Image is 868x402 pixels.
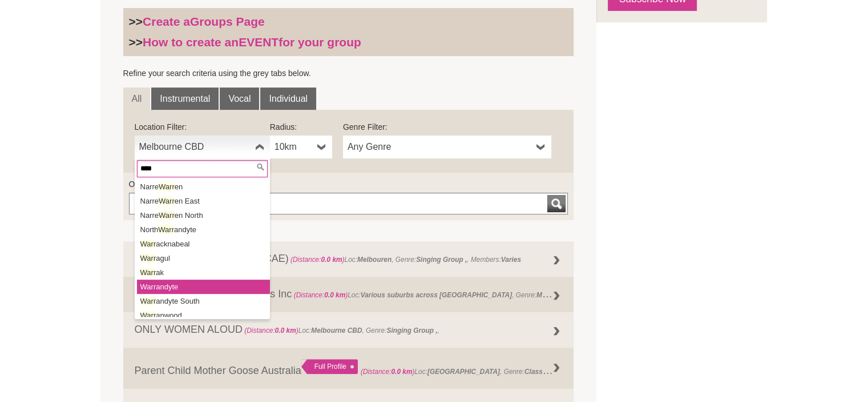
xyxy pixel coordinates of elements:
em: Warr [140,297,156,305]
em: Warr [140,268,156,277]
em: Warr [140,311,156,320]
em: Warr [159,197,175,205]
strong: 0.0 km [275,327,296,335]
a: How to create anEVENTfor your group [143,35,361,49]
li: andyte South [137,294,270,308]
strong: Groups Page [190,15,265,28]
a: Create aGroups Page [143,15,265,28]
strong: Singing Group , [386,327,437,335]
a: Instrumental [151,87,219,110]
span: (Distance: ) [361,368,415,376]
span: Loc: , Genre: , [292,288,619,300]
em: Warr [140,240,156,248]
li: andyte [137,280,270,294]
a: All [123,87,151,110]
a: 10km [270,136,332,158]
span: Loc: , Genre: , Members: [289,256,521,264]
strong: Varies [501,256,521,264]
strong: Singing Group , [416,256,467,264]
span: (Distance: ) [290,256,345,264]
a: Centre For Adult Education (CAE) (Distance:0.0 km)Loc:Melbouren, Genre:Singing Group ,, Members:V... [123,241,574,277]
li: Narre en North [137,208,270,222]
h3: >> [129,14,568,29]
span: 10km [274,140,313,154]
span: (Distance: ) [294,291,348,299]
li: agul [137,251,270,265]
a: ONLY WOMEN ALOUD (Distance:0.0 km)Loc:Melbourne CBD, Genre:Singing Group ,, [123,312,574,348]
a: Individual [260,87,316,110]
li: anwood [137,308,270,323]
li: North andyte [137,222,270,237]
label: Radius: [270,121,332,133]
span: Loc: , Genre: , [361,365,583,376]
strong: Various suburbs across [GEOGRAPHIC_DATA] [361,291,512,299]
label: Location Filter: [135,121,270,133]
em: Warr [140,254,156,262]
a: Any Genre [343,136,551,158]
strong: EVENT [239,35,278,49]
strong: [GEOGRAPHIC_DATA] [427,368,500,376]
em: Warr [159,182,175,191]
strong: Class Workshop , [524,365,582,376]
a: Parent Child Mother Goose Australia Full Profile (Distance:0.0 km)Loc:[GEOGRAPHIC_DATA], Genre:Cl... [123,348,574,389]
a: Vocal [220,87,259,110]
em: Warr [159,211,175,220]
a: Friends of the Team of Pianists Inc (Distance:0.0 km)Loc:Various suburbs across [GEOGRAPHIC_DATA]... [123,277,574,312]
li: ak [137,265,270,280]
a: Melbourne CBD [135,136,270,158]
h3: >> [129,35,568,50]
label: Or find a Group by Keywords [129,178,568,190]
strong: Melbourne CBD [311,327,362,335]
em: Warr [158,225,174,234]
strong: Music Session (regular) , [536,288,617,300]
strong: Melbouren [357,256,391,264]
strong: 0.0 km [391,368,412,376]
strong: 0.0 km [321,256,342,264]
em: Warr [140,282,156,291]
span: Loc: , Genre: , [243,327,439,335]
span: Melbourne CBD [139,140,251,154]
li: acknabeal [137,237,270,251]
li: Narre en [137,180,270,194]
span: Any Genre [348,140,532,154]
li: Narre en East [137,194,270,208]
strong: 0.0 km [324,291,345,299]
div: Full Profile [301,359,358,374]
span: (Distance: ) [244,327,298,335]
p: Refine your search criteria using the grey tabs below. [123,67,574,79]
label: Genre Filter: [343,121,551,133]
